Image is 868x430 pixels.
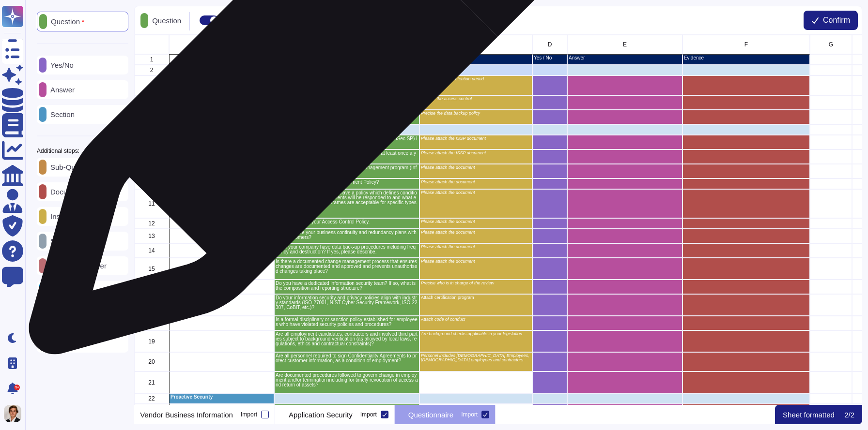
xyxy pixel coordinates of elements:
p: Precise the access control [421,97,531,101]
p: Precise the data backup policy [421,111,531,116]
p: Sub-Question [46,163,95,171]
div: 7 [134,135,169,149]
span: G [829,42,833,47]
p: Attach code of conduct [421,317,531,322]
p: Please attach the document [421,180,531,184]
p: Do your information security and privacy policies align with industry standards (ISO-27001, NIST ... [276,296,418,310]
p: Evidence [684,56,808,60]
p: Sub-Sections [46,237,93,245]
p: Clear sheet [319,17,356,24]
p: Eraser [46,340,72,347]
p: Do you have a Information security risk management program (InfoSec RMP)? [276,165,418,175]
div: 1 [134,54,169,65]
p: Do you support secure deletion (e.g. degaussing/cryptographic wiping) of archived or backed-up data? [276,111,418,121]
p: Proactive Security [170,395,273,400]
div: Import [241,412,257,417]
div: 13 [134,229,169,243]
div: 20 [134,352,169,371]
p: 2 / 2 [844,411,854,418]
p: Sheet formatted [783,411,835,418]
p: Additional steps: [37,148,79,154]
span: Confirm [823,16,850,24]
div: 21 [134,371,169,393]
div: 23 [134,404,169,415]
p: Personel includes [DEMOGRAPHIC_DATA] Employees, [DEMOGRAPHIC_DATA] employees and contractors [421,354,531,362]
div: 14 [134,243,169,258]
p: Vendor Business Information [140,411,233,418]
p: Does your company have data back-up procedures including frequency and destruction? If yes, pleas... [276,245,418,254]
img: user [4,405,21,422]
button: user [2,403,28,424]
div: 4 [134,95,169,110]
button: Confirm [804,11,858,30]
p: Question [47,18,84,26]
div: 9+ [14,385,20,390]
div: 3 [134,75,169,95]
p: Documents [46,188,87,195]
span: A [220,42,224,47]
p: Question [148,17,181,24]
p: Is there a documented change management process that ensures changes are documented and approved ... [276,259,418,274]
div: 18 [134,316,169,330]
p: Do you have a dedicated information security team? If so, what is the composition and reporting s... [276,281,418,291]
div: 15 [134,258,169,280]
span: B [345,42,349,47]
p: Does your application allow for custom data retention policy for customer data? [276,77,418,87]
p: Questionnaire [408,411,453,418]
div: 17 [134,294,169,316]
p: Instructions [46,213,88,220]
div: 2 [134,65,169,75]
p: Please attach the document [421,191,531,195]
p: Please attach the ISSP document [421,151,531,155]
div: 22 [134,393,169,404]
p: Do you have a formal Information Security Program (InfoSec SP) in place? [276,136,418,146]
span: D [548,42,552,47]
p: Yes / No [534,56,566,60]
p: Tool: [37,324,49,330]
p: Answer [569,56,681,60]
p: Is a formal disciplinary or sanction policy established for employees who have violated security ... [276,317,418,327]
p: Data Protection & Access Controls [170,66,273,71]
div: Import [360,412,377,417]
p: Please describe your Access Control Policy. [276,220,418,224]
p: Are documented procedures followed to govern change in employment and/or termination including fo... [276,373,418,387]
div: grid [134,35,862,405]
p: Autoformat [391,17,427,24]
span: F [744,42,748,47]
div: 12 [134,218,169,229]
p: Are all personnel required to sign Confidentiality Agreements to protect customer information, as... [276,354,418,363]
p: Please attach the document [421,245,531,249]
div: 10 [134,178,169,189]
p: Please attach the ISSP document [421,136,531,141]
p: Please attach the document [421,165,531,170]
p: Please attach the document [421,230,531,235]
p: Application Security [289,411,353,418]
p: Answer [46,86,75,93]
p: Do you share your business continuity and redundancy plans with your customers? [276,230,418,240]
p: 2nd short-answer [46,262,107,269]
p: Question ID [46,287,89,294]
p: Do you review your Information Security Policies at least once a year? [276,151,418,161]
p: Precise who is in charge of the review [421,281,531,285]
p: Are your employees accessing data handed to you by us on a 'need to know' basis? (privileged access) [276,97,418,106]
div: 5 [134,110,169,124]
div: Import [461,412,478,417]
p: Are background checks applicable in your legislation [421,332,531,336]
div: 19 [134,330,169,352]
p: Yes/No [46,61,74,69]
div: 16 [134,280,169,294]
p: Are all employment candidates, contractors and involved third parties subject to background verif... [276,332,418,346]
span: E [623,42,627,47]
span: C [474,42,478,47]
p: Please attach the document [421,220,531,224]
p: Does your company currently have a policy which defines conditions under which security incidents... [276,191,418,210]
div: Select similar cells [223,17,282,24]
p: Do you have a formal Risk Management Policy? [276,180,418,185]
p: Please attach the document [421,259,531,264]
p: Section [46,111,75,118]
p: Policies & Standards [170,126,273,131]
p: Attach certification program [421,296,531,300]
div: 11 [134,189,169,218]
div: 9 [134,164,169,178]
div: 8 [134,149,169,164]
